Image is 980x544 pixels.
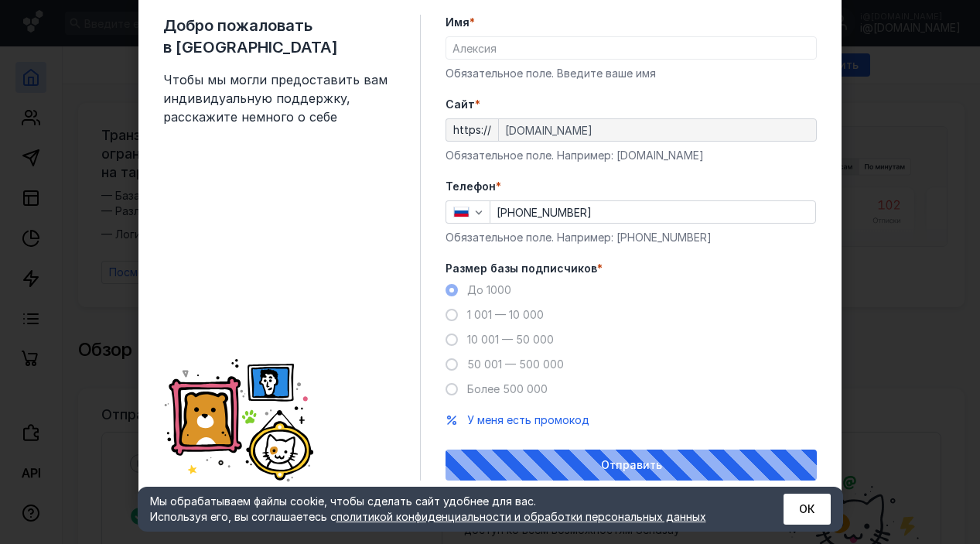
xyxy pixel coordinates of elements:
[446,261,597,276] span: Размер базы подписчиков
[446,66,817,81] div: Обязательное поле. Введите ваше имя
[446,148,817,163] div: Обязательное поле. Например: [DOMAIN_NAME]
[163,15,395,58] span: Добро пожаловать в [GEOGRAPHIC_DATA]
[336,510,706,523] a: политикой конфиденциальности и обработки персональных данных
[467,413,589,426] span: У меня есть промокод
[467,412,589,428] button: У меня есть промокод
[446,230,817,245] div: Обязательное поле. Например: [PHONE_NUMBER]
[150,494,746,525] div: Мы обрабатываем файлы cookie, чтобы сделать сайт удобнее для вас. Используя его, вы соглашаетесь c
[446,97,475,112] span: Cайт
[446,15,470,30] span: Имя
[163,70,395,126] span: Чтобы мы могли предоставить вам индивидуальную поддержку, расскажите немного о себе
[446,179,496,194] span: Телефон
[784,494,831,525] button: ОК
